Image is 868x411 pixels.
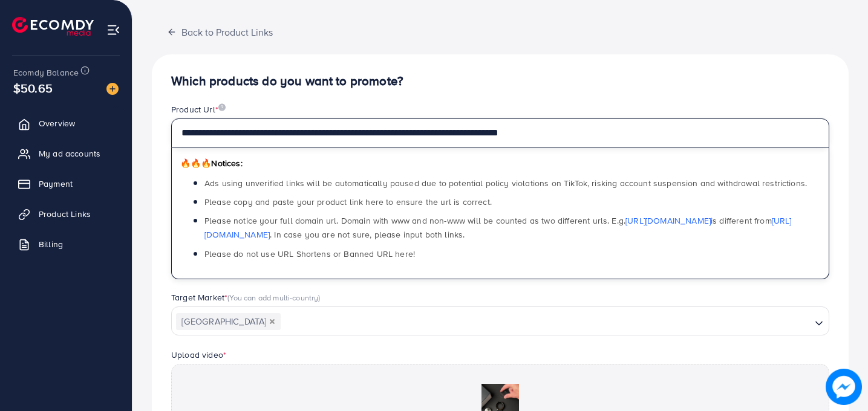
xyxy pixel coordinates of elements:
a: Overview [9,111,123,135]
a: Payment [9,172,123,196]
span: Overview [39,117,75,129]
span: Ecomdy Balance [13,66,79,79]
span: [GEOGRAPHIC_DATA] [176,313,281,330]
span: Payment [39,178,73,190]
img: image [106,83,119,95]
img: menu [106,23,120,37]
a: Product Links [9,202,123,226]
span: $50.65 [13,79,53,97]
img: image [826,369,862,405]
input: Search for option [282,312,810,331]
span: Please notice your full domain url. Domain with www and non-www will be counted as two different ... [204,215,792,241]
h4: Which products do you want to promote? [171,74,829,89]
label: Target Market [171,291,321,303]
span: Please copy and paste your product link here to ensure the url is correct. [204,196,492,208]
label: Upload video [171,349,226,361]
a: [URL][DOMAIN_NAME] [625,215,711,227]
div: Search for option [171,306,829,335]
a: My ad accounts [9,141,123,166]
span: Billing [39,238,63,250]
a: Billing [9,232,123,256]
span: My ad accounts [39,147,100,160]
span: Ads using unverified links will be automatically paused due to potential policy violations on Tik... [204,177,807,189]
span: (You can add multi-country) [227,292,320,303]
span: 🔥🔥🔥 [180,157,211,169]
label: Product Url [171,103,226,115]
button: Deselect Pakistan [269,319,275,325]
span: Notices: [180,157,243,169]
img: logo [12,17,94,36]
button: Back to Product Links [152,19,288,45]
span: Product Links [39,208,91,220]
img: image [218,103,226,111]
span: Please do not use URL Shortens or Banned URL here! [204,248,415,260]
